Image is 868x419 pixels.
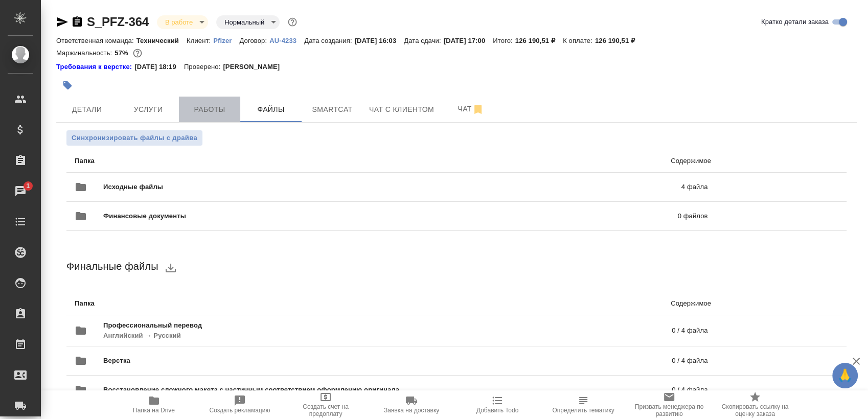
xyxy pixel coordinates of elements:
button: Доп статусы указывают на важность/срочность заказа [286,15,299,29]
button: 🙏 [832,363,858,388]
button: Скопировать ссылку на оценку заказа [712,390,798,419]
span: Создать рекламацию [210,407,270,414]
button: Добавить Todo [454,390,540,419]
button: Определить тематику [540,390,626,419]
span: Восстановление сложного макета с частичным соответствием оформлению оригинала [103,385,536,395]
span: Профессиональный перевод [103,320,437,331]
p: [DATE] 16:03 [355,37,404,44]
a: Pfizer [213,36,239,44]
p: Итого: [493,37,515,44]
p: [DATE] 17:00 [444,37,493,44]
p: 4 файла [422,182,708,192]
span: Верстка [103,356,401,366]
span: Чат с клиентом [369,103,434,116]
a: Требования к верстке: [56,62,134,72]
span: Детали [62,103,111,116]
a: AU-4233 [269,36,304,44]
button: Папка на Drive [111,390,197,419]
span: Файлы [246,103,295,116]
p: 0 / 4 файла [401,356,707,366]
span: Добавить Todo [476,407,518,414]
svg: Отписаться [472,103,484,115]
button: Призвать менеджера по развитию [626,390,712,419]
span: Синхронизировать файлы с драйва [72,133,197,143]
div: Нажми, чтобы открыть папку с инструкцией [56,62,134,72]
p: 0 / 4 файла [536,385,708,395]
button: Добавить тэг [56,74,79,97]
p: Содержимое [382,298,711,309]
button: Заявка на доставку [369,390,454,419]
button: folder [68,378,93,402]
button: Скопировать ссылку для ЯМессенджера [56,16,68,28]
p: [DATE] 18:19 [134,62,184,72]
span: Услуги [124,103,173,116]
span: 1 [20,181,36,191]
span: Кратко детали заказа [761,17,829,27]
button: Скопировать ссылку [71,16,83,28]
span: Smartcat [308,103,357,116]
p: 0 / 4 файла [437,325,708,336]
button: folder [68,204,93,228]
p: 126 190,51 ₽ [515,37,563,44]
span: Скопировать ссылку на оценку заказа [718,403,792,417]
span: Определить тематику [552,407,614,414]
p: AU-4233 [269,37,304,44]
span: Финансовые документы [103,211,432,221]
p: Дата создания: [304,37,354,44]
p: Ответственная команда: [56,37,136,44]
button: folder [68,175,93,199]
p: 126 190,51 ₽ [595,37,643,44]
p: Проверено: [184,62,223,72]
span: Чат [446,103,495,115]
p: 57% [115,49,130,57]
p: Папка [75,298,382,309]
p: Дата сдачи: [404,37,443,44]
span: Папка на Drive [133,407,175,414]
button: В работе [162,18,196,27]
a: S_PFZ-364 [87,15,149,29]
p: Pfizer [213,37,239,44]
button: download [158,255,183,280]
p: Технический [136,37,187,44]
button: Создать рекламацию [197,390,283,419]
span: Призвать менеджера по развитию [632,403,706,417]
button: Синхронизировать файлы с драйва [66,130,202,146]
button: Создать счет на предоплату [283,390,369,419]
span: Создать счет на предоплату [289,403,362,417]
p: Клиент: [187,37,213,44]
button: folder [68,318,93,343]
button: 45705.83 RUB; [131,46,144,60]
span: Работы [185,103,234,116]
p: Договор: [239,37,269,44]
p: Папка [75,156,382,166]
div: В работе [157,15,208,29]
span: Исходные файлы [103,182,422,192]
p: 0 файлов [432,211,708,221]
p: Содержимое [382,156,711,166]
button: folder [68,348,93,373]
span: 🙏 [836,365,854,386]
button: Нормальный [221,18,267,27]
span: Финальные файлы [66,261,158,272]
p: Английский → Русский [103,331,437,341]
p: Маржинальность: [56,49,115,57]
p: К оплате: [563,37,595,44]
div: В работе [216,15,280,29]
p: [PERSON_NAME] [223,62,287,72]
span: Заявка на доставку [384,407,439,414]
a: 1 [3,178,38,204]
